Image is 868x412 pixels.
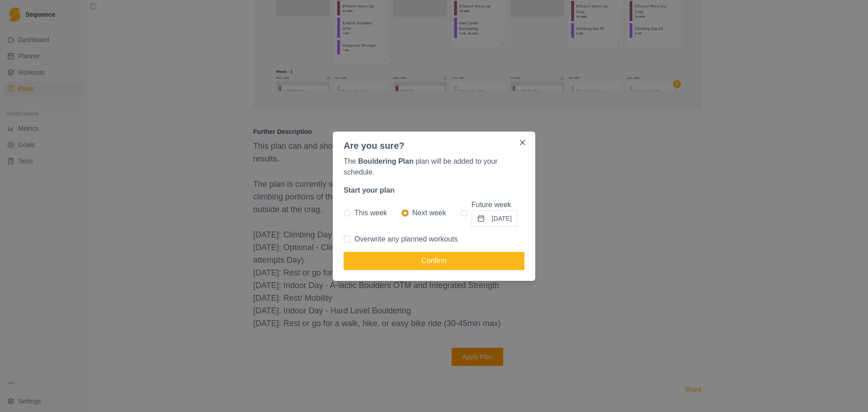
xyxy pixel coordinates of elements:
[412,208,446,218] span: Next week
[358,157,414,165] p: Bouldering Plan
[333,152,535,281] div: The plan will be added to your schedule.
[472,199,518,210] p: Future week
[344,185,524,196] p: Start your plan
[472,210,518,227] button: Future week
[515,135,530,150] button: Close
[344,252,524,270] button: Confirm
[354,234,458,245] span: Overwrite any planned workouts
[354,208,387,218] span: This week
[333,132,535,152] header: Are you sure?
